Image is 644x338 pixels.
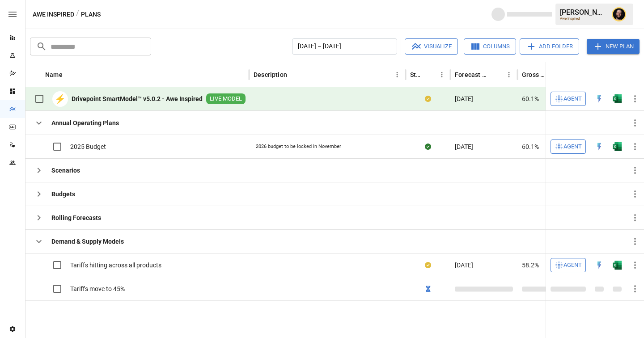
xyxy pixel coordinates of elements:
button: New Plan [587,39,640,54]
button: Add Folder [520,38,579,55]
b: Demand & Supply Models [51,237,124,246]
div: Open in Quick Edit [595,261,604,270]
b: Rolling Forecasts [51,213,101,222]
span: Agent [563,94,582,104]
button: Ciaran Nugent [606,2,631,27]
span: Tariffs move to 45% [70,284,125,293]
img: quick-edit-flash.b8aec18c.svg [595,94,604,103]
img: excel-icon.76473adf.svg [613,142,622,151]
button: Visualize [405,38,458,55]
button: Forecast start column menu [503,68,515,81]
span: Agent [563,142,582,152]
b: Scenarios [51,166,80,175]
div: ⚡ [52,91,68,107]
div: [DATE] [450,87,517,111]
button: Sort [631,68,644,81]
span: Tariffs hitting across all products [70,261,161,270]
div: Open in Excel [613,142,622,151]
div: Sync complete [425,142,431,151]
span: LIVE MODEL [206,95,246,103]
div: Your plan has changes in Excel that are not reflected in the Drivepoint Data Warehouse, select "S... [425,261,431,270]
img: quick-edit-flash.b8aec18c.svg [595,142,604,151]
div: Awe Inspired [560,17,606,21]
span: 60.1% [522,94,539,103]
button: Status column menu [436,68,448,81]
span: 2025 Budget [70,142,106,151]
div: Your plan has changes in Excel that are not reflected in the Drivepoint Data Warehouse, select "S... [425,94,431,103]
button: Description column menu [391,68,403,81]
div: Open in Quick Edit [595,142,604,151]
div: Name [45,71,63,78]
span: 58.2% [522,261,539,270]
img: Ciaran Nugent [612,7,626,21]
button: Sort [288,68,301,81]
button: Agent [551,258,586,272]
b: Annual Operating Plans [51,118,119,127]
div: Open in Quick Edit [595,94,604,103]
div: / [76,9,79,20]
button: [DATE] – [DATE] [292,38,397,55]
div: Forecast start [455,71,489,78]
button: Agent [551,92,586,106]
div: Preparing to sync. [426,284,431,293]
button: Columns [464,38,516,55]
img: excel-icon.76473adf.svg [613,261,622,270]
span: 60.1% [522,142,539,151]
img: quick-edit-flash.b8aec18c.svg [595,261,604,270]
div: [DATE] [450,135,517,158]
div: Open in Excel [613,94,622,103]
img: excel-icon.76473adf.svg [613,94,622,103]
button: Sort [490,68,503,81]
span: Agent [563,260,582,270]
div: [DATE] [450,253,517,277]
div: [PERSON_NAME] [560,8,606,17]
div: 2026 budget to be locked in November [256,143,341,150]
div: Gross Margin [522,71,547,78]
div: Status [410,71,422,78]
button: Sort [423,68,436,81]
div: Description [254,71,287,78]
div: Open in Excel [613,261,622,270]
button: Agent [551,139,586,154]
button: Awe Inspired [33,9,74,20]
button: Sort [64,68,76,81]
b: Budgets [51,190,75,199]
b: Drivepoint SmartModel™ v5.0.2 - Awe Inspired [72,94,203,103]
